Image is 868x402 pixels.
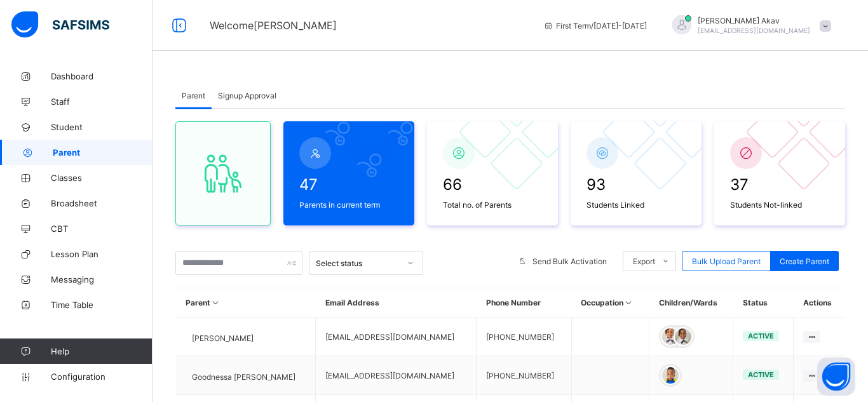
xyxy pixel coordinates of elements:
td: [PHONE_NUMBER] [477,318,571,356]
span: Students Not-linked [730,200,829,210]
span: CBT [51,224,153,234]
th: Parent [176,288,316,318]
span: Messaging [51,274,153,285]
span: Parents in current term [299,200,398,210]
span: [PERSON_NAME] Akav [698,16,810,25]
span: Welcome [PERSON_NAME] [210,19,337,32]
span: Goodnessa [PERSON_NAME] [192,372,295,382]
span: Lesson Plan [51,249,153,259]
span: active [748,332,774,340]
span: Send Bulk Activation [532,257,607,266]
span: Total no. of Parents [443,200,542,210]
td: [EMAIL_ADDRESS][DOMAIN_NAME] [316,356,477,395]
span: active [748,370,774,379]
span: Dashboard [51,71,153,81]
th: Actions [794,288,845,318]
span: Students Linked [587,200,686,210]
span: [EMAIL_ADDRESS][DOMAIN_NAME] [698,27,810,34]
th: Email Address [316,288,477,318]
span: 47 [299,175,398,194]
span: 93 [587,175,686,194]
td: [PHONE_NUMBER] [477,356,571,395]
span: Staff [51,97,153,107]
span: session/term information [543,21,647,30]
span: Broadsheet [51,198,153,208]
span: Export [633,257,655,266]
span: Classes [51,173,153,183]
div: Select status [316,258,400,268]
i: Sort in Ascending Order [623,298,634,307]
span: [PERSON_NAME] [192,333,254,343]
span: Parent [53,147,153,157]
span: Configuration [51,372,152,382]
span: Help [51,346,152,356]
th: Phone Number [477,288,571,318]
span: Student [51,122,153,132]
span: Parent [182,91,205,100]
th: Occupation [571,288,649,318]
img: safsims [11,11,109,38]
span: Bulk Upload Parent [692,257,761,266]
span: Create Parent [780,257,829,266]
button: Open asap [817,358,855,396]
span: 37 [730,175,829,194]
th: Status [733,288,794,318]
span: Signup Approval [218,91,276,100]
div: AnnaAkav [660,15,837,36]
i: Sort in Ascending Order [210,298,221,307]
span: Time Table [51,300,153,310]
th: Children/Wards [649,288,733,318]
td: [EMAIL_ADDRESS][DOMAIN_NAME] [316,318,477,356]
span: 66 [443,175,542,194]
